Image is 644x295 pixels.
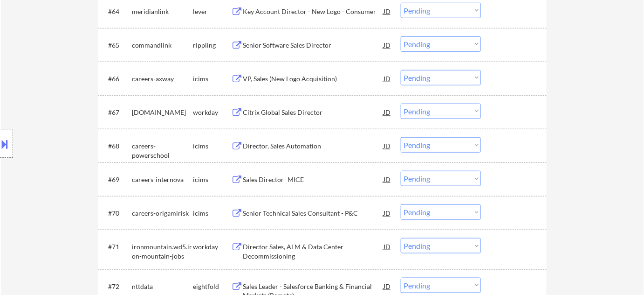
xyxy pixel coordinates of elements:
[132,7,193,16] div: meridianlink
[193,141,231,151] div: icims
[108,282,124,291] div: #72
[243,141,384,151] div: Director, Sales Automation
[383,238,392,255] div: JD
[383,104,392,120] div: JD
[193,242,231,252] div: workday
[383,36,392,53] div: JD
[193,74,231,84] div: icims
[193,209,231,218] div: icims
[193,175,231,184] div: icims
[383,204,392,221] div: JD
[243,209,384,218] div: Senior Technical Sales Consultant - P&C
[193,108,231,117] div: workday
[383,171,392,188] div: JD
[132,282,193,291] div: nttdata
[243,74,384,84] div: VP, Sales (New Logo Acquisition)
[108,41,124,50] div: #65
[243,41,384,50] div: Senior Software Sales Director
[243,108,384,117] div: Citrix Global Sales Director
[193,41,231,50] div: rippling
[132,242,193,260] div: ironmountain.wd5.iron-mountain-jobs
[243,175,384,184] div: Sales Director- MICE
[383,137,392,154] div: JD
[243,7,384,16] div: Key Account Director - New Logo - Consumer
[243,242,384,260] div: Director Sales, ALM & Data Center Decommissioning
[383,3,392,20] div: JD
[383,70,392,87] div: JD
[383,278,392,295] div: JD
[108,242,124,252] div: #71
[193,282,231,291] div: eightfold
[193,7,231,16] div: lever
[132,41,193,50] div: commandlink
[108,7,124,16] div: #64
